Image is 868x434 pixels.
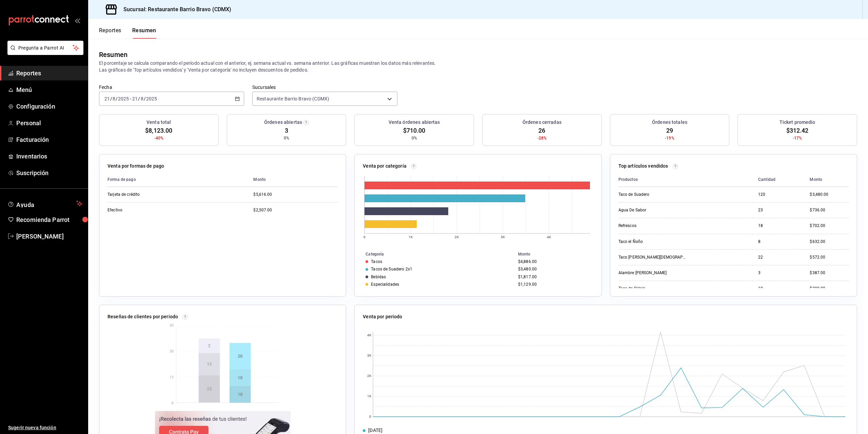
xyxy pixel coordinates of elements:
[110,96,112,101] span: /
[16,200,74,208] span: Ayuda
[518,267,591,271] div: $3,480.00
[758,270,799,276] div: 3
[810,223,849,229] div: $702.00
[130,96,131,101] span: -
[618,223,686,229] div: Refrescos
[18,44,73,52] span: Pregunta a Parrot AI
[16,118,82,128] span: Personal
[522,119,561,126] h3: Órdenes cerradas
[363,313,402,320] p: Venta por periodo
[252,85,397,90] label: Sucursales
[363,235,366,239] text: 0
[99,50,127,60] div: Resumen
[5,49,83,56] a: Pregunta a Parrot AI
[810,192,849,197] div: $3,480.00
[253,192,338,197] div: $5,616.00
[16,85,82,94] span: Menú
[116,96,118,101] span: /
[758,239,799,245] div: 8
[145,126,172,135] span: $8,123.00
[248,172,338,187] th: Monto
[367,395,372,398] text: 1K
[518,275,591,279] div: $1,817.00
[786,126,809,135] span: $312.42
[666,126,673,135] span: 29
[99,60,857,73] p: El porcentaje se calcula comparando el período actual con el anterior, ej. semana actual vs. sema...
[253,207,338,213] div: $2,507.00
[140,96,144,101] input: --
[810,286,849,291] div: $290.00
[367,334,372,337] text: 4K
[810,207,849,213] div: $736.00
[107,207,175,213] div: Efectivo
[138,96,140,101] span: /
[285,126,288,135] span: 3
[409,235,413,239] text: 1K
[355,250,515,258] th: Categoría
[107,313,178,320] p: Reseñas de clientes por periodo
[665,135,674,141] span: -19%
[16,152,82,161] span: Inventarios
[257,95,329,102] span: Restaurante Barrio Bravo (CDMX)
[501,235,505,239] text: 3K
[538,126,545,135] span: 26
[804,172,849,187] th: Monto
[652,119,687,126] h3: Órdenes totales
[75,18,80,23] button: open_drawer_menu
[618,207,686,213] div: Agua De Sabor
[107,172,248,187] th: Forma de pago
[363,163,407,170] p: Venta por categoría
[371,275,386,279] div: Bebidas
[16,69,82,78] span: Reportes
[99,85,244,90] label: Fecha
[518,259,591,264] div: $4,886.00
[368,427,382,434] div: [DATE]
[547,235,551,239] text: 4K
[371,267,412,271] div: Tacos de Suadero 2x1
[107,163,164,170] p: Venta por formas de pago
[367,354,372,358] text: 3K
[16,168,82,177] span: Suscripción
[284,135,289,141] span: 0%
[369,415,371,419] text: 0
[7,41,83,55] button: Pregunta a Parrot AI
[146,119,171,126] h3: Venta total
[146,96,157,101] input: ----
[515,250,601,258] th: Monto
[16,135,82,144] span: Facturación
[118,96,129,101] input: ----
[810,239,849,245] div: $632.00
[104,96,110,101] input: --
[618,286,686,291] div: Taco de Sirloin
[154,135,164,141] span: -40%
[455,235,459,239] text: 2K
[371,259,382,264] div: Tacos
[107,192,175,197] div: Tarjeta de crédito
[758,207,799,213] div: 23
[412,135,417,141] span: 0%
[118,5,231,14] h3: Sucursal: Restaurante Barrio Bravo (CDMX)
[144,96,146,101] span: /
[793,135,802,141] span: -17%
[132,96,138,101] input: --
[99,27,156,39] div: navigation tabs
[389,119,440,126] h3: Venta órdenes abiertas
[810,270,849,276] div: $387.00
[16,215,82,224] span: Recomienda Parrot
[758,223,799,229] div: 18
[403,126,426,135] span: $710.00
[758,286,799,291] div: 10
[16,232,82,241] span: [PERSON_NAME]
[618,192,686,197] div: Taco de Suadero
[780,119,815,126] h3: Ticket promedio
[810,254,849,260] div: $572.00
[758,254,799,260] div: 22
[132,27,156,39] button: Resumen
[753,172,804,187] th: Cantidad
[618,172,753,187] th: Productos
[758,192,799,197] div: 120
[371,282,399,287] div: Especialidades
[618,254,686,260] div: Taco [PERSON_NAME][DEMOGRAPHIC_DATA]
[618,239,686,245] div: Taco el Ñoño
[8,424,82,431] span: Sugerir nueva función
